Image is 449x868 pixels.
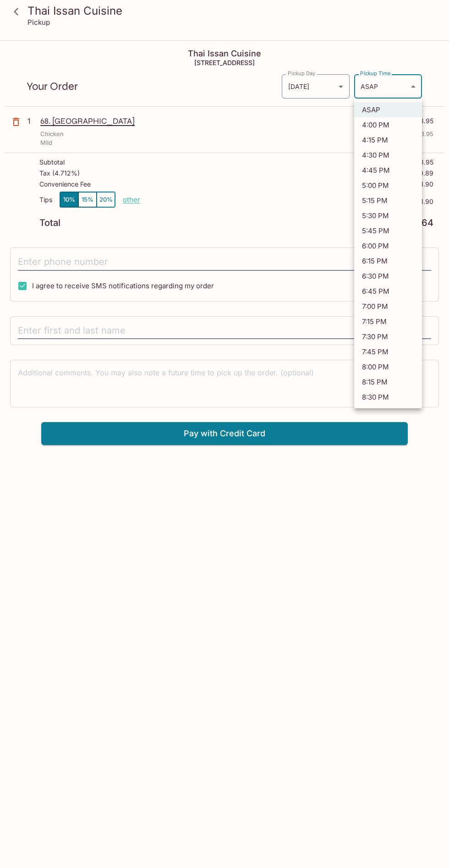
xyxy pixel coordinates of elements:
li: ASAP [354,102,422,117]
li: 7:30 PM [354,329,422,344]
li: 8:15 PM [354,374,422,390]
li: 7:15 PM [354,314,422,329]
li: 5:45 PM [354,223,422,238]
li: 5:00 PM [354,178,422,193]
li: 7:00 PM [354,299,422,314]
li: 4:45 PM [354,163,422,178]
li: 6:45 PM [354,284,422,299]
li: 4:15 PM [354,132,422,148]
li: 8:00 PM [354,359,422,374]
li: 4:00 PM [354,117,422,132]
li: 7:45 PM [354,344,422,359]
li: 5:15 PM [354,193,422,208]
li: 4:30 PM [354,148,422,163]
li: 5:30 PM [354,208,422,223]
li: 6:30 PM [354,269,422,284]
li: 6:00 PM [354,238,422,253]
li: 6:15 PM [354,253,422,269]
li: 8:30 PM [354,390,422,405]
